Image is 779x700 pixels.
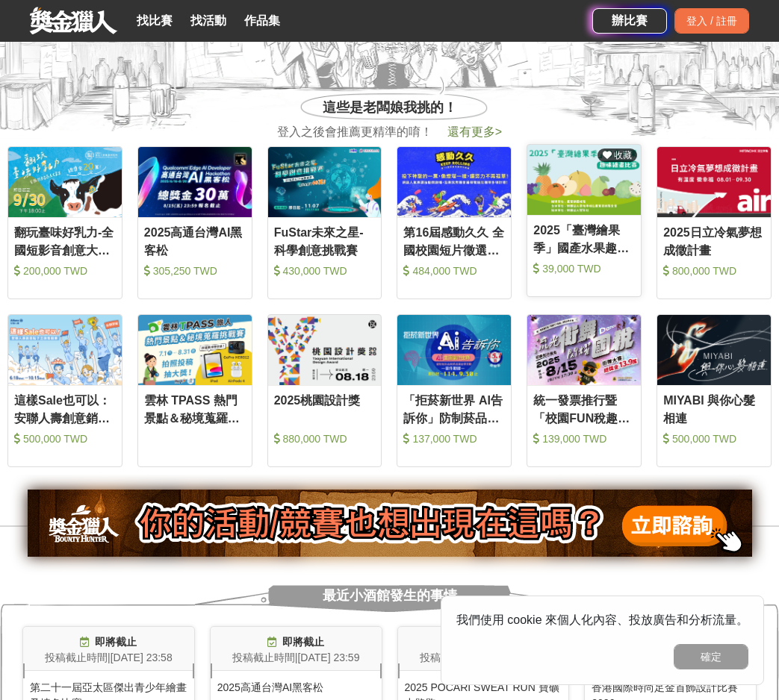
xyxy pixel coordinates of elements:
[323,579,457,612] span: 最近小酒館發生的事情
[95,636,137,648] span: 即將截止
[277,123,432,141] span: 登入之後會推薦更精準的唷！
[211,650,382,666] div: 投稿截止時間 | [DATE] 23:59
[138,315,252,385] img: Cover Image
[403,224,505,257] div: 第16屆感動久久 全國校園短片徵選活動
[23,650,194,666] div: 投稿截止時間 | [DATE] 23:58
[674,8,749,34] div: 登入 / 註冊
[447,125,502,138] a: 還有更多>
[268,315,382,385] img: Cover Image
[397,315,511,385] img: Cover Image
[403,392,505,425] div: 「拒菸新世界 AI告訴你」防制菸品稅捐逃漏 徵件比賽
[674,644,748,669] button: 確定
[403,431,505,446] div: 137,000 TWD
[14,224,116,257] div: 翻玩臺味好乳力-全國短影音創意大募集
[8,147,122,217] img: Cover Image
[7,314,122,467] a: Cover Image這樣Sale也可以： 安聯人壽創意銷售法募集 500,000 TWD
[14,431,116,446] div: 500,000 TWD
[612,150,632,160] span: 收藏
[323,98,457,118] span: 這些是老闆娘我挑的！
[14,263,116,278] div: 200,000 TWD
[28,490,752,557] img: 905fc34d-8193-4fb2-a793-270a69788fd0.png
[397,147,511,217] img: Cover Image
[8,315,122,385] img: Cover Image
[533,431,635,446] div: 139,000 TWD
[144,392,246,425] div: 雲林 TPASS 熱門景點＆秘境蒐羅挑戰賽
[137,146,252,299] a: Cover Image2025高通台灣AI黑客松 305,250 TWD
[533,261,635,276] div: 39,000 TWD
[144,263,246,278] div: 305,250 TWD
[144,224,246,257] div: 2025高通台灣AI黑客松
[282,636,324,648] span: 即將截止
[592,8,667,34] a: 辦比賽
[267,146,382,299] a: Cover ImageFuStar未來之星-科學創意挑戰賽 430,000 TWD
[657,314,772,467] a: Cover ImageMIYABI 與你心髮相連 500,000 TWD
[274,224,376,257] div: FuStar未來之星-科學創意挑戰賽
[397,314,512,467] a: Cover Image「拒菸新世界 AI告訴你」防制菸品稅捐逃漏 徵件比賽 137,000 TWD
[14,392,116,425] div: 這樣Sale也可以： 安聯人壽創意銷售法募集
[657,315,771,385] img: Cover Image
[137,314,252,467] a: Cover Image雲林 TPASS 熱門景點＆秘境蒐羅挑戰賽
[527,144,642,297] a: Cover Image 收藏2025「臺灣繪果季」國產水果趣味繪畫比賽 39,000 TWD
[403,263,505,278] div: 484,000 TWD
[211,671,382,696] div: 2025高通台灣AI黑客松
[657,147,771,217] img: Cover Image
[238,10,286,31] a: 作品集
[663,263,765,278] div: 800,000 TWD
[533,222,635,255] div: 2025「臺灣繪果季」國產水果趣味繪畫比賽
[274,431,376,446] div: 880,000 TWD
[398,650,569,666] div: 投稿截止時間 | [DATE] 23:58
[456,613,748,626] span: 我們使用 cookie 來個人化內容、投放廣告和分析流量。
[533,392,635,425] div: 統一發票推行暨「校園FUN稅趣」租稅教育及宣導活動之「流光街舞 閃耀國稅」 租稅教育及宣導活動
[447,125,502,138] span: 還有更多 >
[7,146,122,299] a: Cover Image翻玩臺味好乳力-全國短影音創意大募集 200,000 TWD
[527,145,641,215] img: Cover Image
[274,263,376,278] div: 430,000 TWD
[527,315,641,385] img: Cover Image
[527,314,642,467] a: Cover Image統一發票推行暨「校園FUN稅趣」租稅教育及宣導活動之「流光街舞 閃耀國稅」 租稅教育及宣導活動 139,000 TWD
[657,146,772,299] a: Cover Image2025日立冷氣夢想成徵計畫 800,000 TWD
[131,10,179,31] a: 找比賽
[268,147,382,217] img: Cover Image
[267,314,382,467] a: Cover Image2025桃園設計獎 880,000 TWD
[274,392,376,425] div: 2025桃園設計獎
[397,146,512,299] a: Cover Image第16屆感動久久 全國校園短片徵選活動 484,000 TWD
[663,224,765,257] div: 2025日立冷氣夢想成徵計畫
[138,147,252,217] img: Cover Image
[663,431,765,446] div: 500,000 TWD
[663,392,765,425] div: MIYABI 與你心髮相連
[184,10,232,31] a: 找活動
